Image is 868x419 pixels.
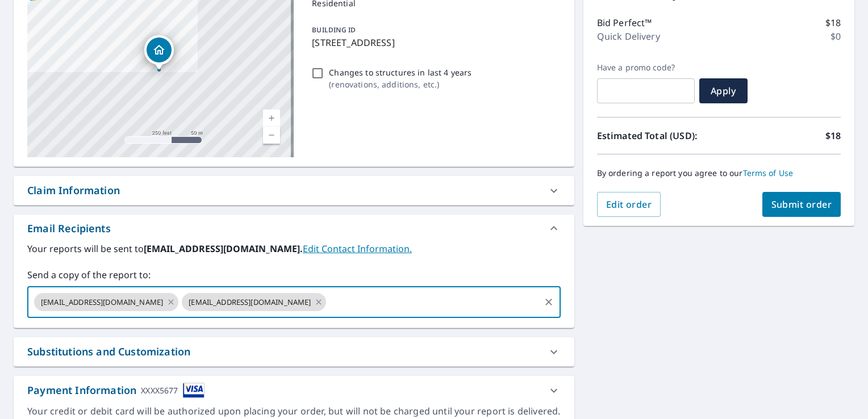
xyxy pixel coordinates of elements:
div: Payment Information [27,383,205,398]
div: Claim Information [14,176,574,205]
button: Apply [699,78,748,103]
p: ( renovations, additions, etc. ) [329,78,471,90]
button: Edit order [597,192,661,217]
p: By ordering a report you agree to our [597,168,841,178]
p: $0 [831,30,841,43]
p: Quick Delivery [597,30,660,43]
p: $18 [825,129,841,143]
label: Have a promo code? [597,62,695,73]
span: [EMAIL_ADDRESS][DOMAIN_NAME] [182,297,318,308]
div: Dropped pin, building 1, Residential property, 3755 Coal River Rd Arnett, WV 25007 [144,35,174,70]
span: [EMAIL_ADDRESS][DOMAIN_NAME] [34,297,170,308]
p: [STREET_ADDRESS] [312,36,556,49]
p: Bid Perfect™ [597,16,652,30]
div: Email Recipients [27,221,111,236]
button: Clear [541,294,557,310]
img: cardImage [183,383,205,398]
span: Edit order [606,198,652,211]
div: Substitutions and Customization [27,344,190,359]
p: Estimated Total (USD): [597,129,719,143]
div: [EMAIL_ADDRESS][DOMAIN_NAME] [34,293,178,311]
a: EditContactInfo [303,242,412,255]
a: Current Level 17, Zoom Out [263,127,280,144]
div: Substitutions and Customization [14,337,574,366]
span: Apply [708,85,738,97]
p: Changes to structures in last 4 years [329,66,471,78]
p: $18 [825,16,841,30]
span: Submit order [771,198,832,211]
p: BUILDING ID [312,25,356,35]
label: Your reports will be sent to [27,242,561,255]
button: Submit order [762,192,841,217]
div: [EMAIL_ADDRESS][DOMAIN_NAME] [182,293,326,311]
div: XXXX5677 [141,383,178,398]
div: Claim Information [27,183,120,198]
div: Email Recipients [14,215,574,242]
a: Current Level 17, Zoom In [263,110,280,127]
b: [EMAIL_ADDRESS][DOMAIN_NAME]. [144,242,303,255]
div: Payment InformationXXXX5677cardImage [14,376,574,405]
label: Send a copy of the report to: [27,268,561,282]
a: Terms of Use [743,167,794,178]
